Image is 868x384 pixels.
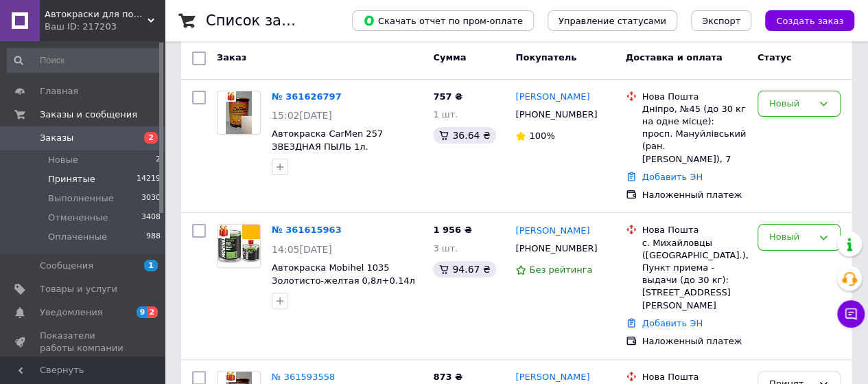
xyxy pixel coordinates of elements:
a: № 361615963 [272,225,342,235]
div: 36.64 ₴ [433,127,495,144]
span: Показатели работы компании [40,330,127,354]
div: Нова Пошта [642,91,747,103]
div: Наложенный платеж [642,189,747,201]
span: 2 [144,132,158,144]
span: 1 [144,260,158,271]
span: Уведомления [40,306,102,319]
div: Наложенный платеж [642,335,747,348]
span: Без рейтинга [529,264,592,275]
span: Оплаченные [48,231,107,243]
span: 873 ₴ [433,372,462,382]
span: 2 [156,154,161,166]
span: Покупатель [515,52,576,63]
button: Управление статусами [548,10,677,31]
div: Ваш ID: 217203 [45,21,165,33]
a: [PERSON_NAME] [515,91,589,104]
span: [PHONE_NUMBER] [515,109,597,120]
a: № 361626797 [272,91,342,102]
div: Нова Пошта [642,224,747,236]
div: с. Михайловцы ([GEOGRAPHIC_DATA].), Пункт приема - выдачи (до 30 кг): [STREET_ADDRESS][PERSON_NAME] [642,237,747,312]
span: 1 956 ₴ [433,225,471,235]
span: 3 шт. [433,243,458,253]
button: Создать заказ [765,10,854,31]
span: Новые [48,154,78,166]
span: Заказы [40,132,73,144]
button: Скачать отчет по пром-оплате [352,10,534,31]
input: Поиск [7,48,162,73]
a: [PERSON_NAME] [515,225,589,238]
span: Автокраски для покраски. [45,8,148,21]
a: Автокраска CarMen 257 ЗВЕЗДНАЯ ПЫЛЬ 1л. [272,128,383,152]
span: 1 шт. [433,109,458,120]
div: 94.67 ₴ [433,261,495,278]
h1: Список заказов [206,12,324,29]
a: Автокраска Mobihel 1035 Золотисто-желтая 0,8л+0.14л отвердитель(6:1) акриловая PLUS. [272,262,415,311]
a: Фото товару [217,224,261,268]
span: 3030 [141,192,161,205]
span: Скачать отчет по пром-оплате [363,14,523,27]
span: 100% [529,131,554,141]
button: Экспорт [691,10,751,31]
span: Выполненные [48,192,114,205]
a: Добавить ЭН [642,172,703,182]
span: 3408 [141,212,161,224]
span: Экспорт [702,16,740,26]
span: Главная [40,85,78,98]
div: Нова Пошта [642,371,747,383]
span: Создать заказ [776,16,843,26]
span: Управление статусами [559,16,666,26]
span: Товары и услуги [40,283,117,295]
span: Сумма [433,52,466,63]
span: 15:02[DATE] [272,110,332,121]
span: 9 [137,306,148,318]
span: Статус [758,52,792,63]
a: [PERSON_NAME] [515,371,589,384]
span: Сообщения [40,260,93,272]
a: Фото товару [217,91,261,135]
a: № 361593558 [272,372,335,382]
div: Новый [769,230,812,245]
span: [PHONE_NUMBER] [515,243,597,253]
div: Новый [769,97,812,111]
span: 14219 [137,173,161,185]
span: Заказы и сообщения [40,109,137,121]
img: Фото товару [226,91,251,134]
a: Добавить ЭН [642,318,703,328]
span: 757 ₴ [433,91,462,102]
span: Доставка и оплата [626,52,723,63]
span: 14:05[DATE] [272,244,332,255]
button: Чат с покупателем [837,300,865,328]
span: 2 [147,306,158,318]
div: Дніпро, №45 (до 30 кг на одне місце): просп. Мануйлівський (ран. [PERSON_NAME]), 7 [642,103,747,166]
span: Принятые [48,173,95,185]
span: 988 [146,231,161,243]
span: Заказ [217,52,246,63]
span: Отмененные [48,212,108,224]
img: Фото товару [218,225,260,267]
a: Создать заказ [751,15,854,25]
